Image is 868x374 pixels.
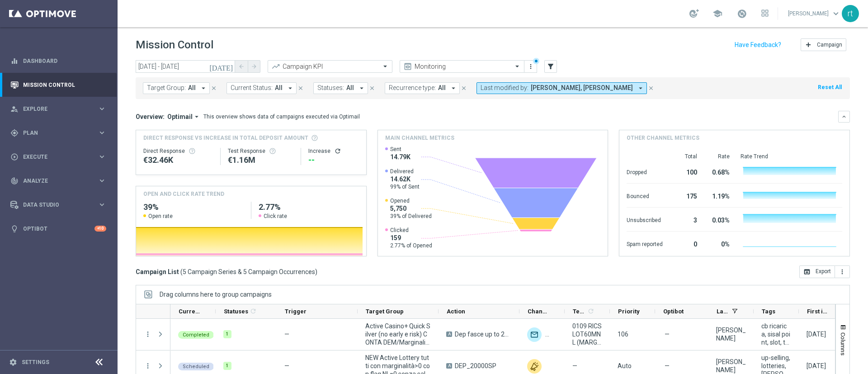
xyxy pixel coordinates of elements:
i: more_vert [144,362,152,370]
h4: Other channel metrics [627,134,699,142]
span: Calculate column [248,306,257,316]
div: +10 [94,226,106,232]
i: keyboard_arrow_right [98,104,106,113]
i: close [369,85,375,91]
i: track_changes [10,177,19,185]
input: Have Feedback? [735,42,781,48]
button: Last modified by: [PERSON_NAME], [PERSON_NAME] arrow_drop_down [476,82,647,94]
button: Mission Control [10,81,107,89]
i: arrow_drop_down [358,84,366,92]
span: First in Range [807,308,829,315]
a: Dashboard [23,49,106,73]
h1: Mission Control [136,38,213,52]
span: Optibot [663,308,684,315]
multiple-options-button: Export to CSV [799,268,850,275]
span: Explore [23,106,98,112]
i: more_vert [527,63,534,70]
a: Settings [22,360,49,365]
span: Direct Response VS Increase In Total Deposit Amount [143,134,308,142]
div: 0.68% [708,164,730,179]
div: marco Maccarrone [716,326,746,342]
span: 106 [618,331,628,338]
span: Auto [618,362,632,369]
span: Statuses: [317,84,344,92]
div: 0 [674,236,697,251]
a: [PERSON_NAME]keyboard_arrow_down [787,7,842,20]
div: Mission Control [10,73,106,97]
div: 1 [223,362,231,370]
button: Data Studio keyboard_arrow_right [10,201,107,208]
button: lightbulb Optibot +10 [10,225,107,232]
span: Target Group [366,308,404,315]
i: keyboard_arrow_right [98,152,106,161]
button: more_vert [526,61,535,72]
i: arrow_drop_down [449,84,458,92]
h4: Main channel metrics [385,134,454,142]
div: 100 [674,164,697,179]
span: Active Casino+ Quick Silver (no early e risk) CONTA DEM/Marginalità NEGATIVA <40 [365,322,431,346]
i: keyboard_arrow_down [841,114,847,120]
span: 0109 RICSLOT60MNL (MARG NEG MIN 40) 2025_09_01 [572,322,602,346]
span: 5 Campaign Series & 5 Campaign Occurrences [183,268,315,276]
span: 99% of Sent [390,183,420,190]
div: Data Studio [10,201,98,209]
div: Other [527,359,542,374]
i: more_vert [839,268,846,275]
span: — [572,362,577,370]
span: Calculate column [586,306,594,316]
span: Campaign [817,42,842,48]
img: Optimail [527,327,542,342]
button: close [647,83,655,93]
div: Explore [10,105,98,113]
i: [DATE] [209,62,234,71]
div: Unsubscribed [627,212,663,227]
i: keyboard_arrow_right [98,128,106,137]
span: Columns [840,332,847,355]
a: Mission Control [23,73,106,97]
a: Optibot [23,217,94,241]
span: Tags [762,308,775,315]
div: There are unsaved changes [533,58,539,64]
button: Current Status: All arrow_drop_down [226,82,297,94]
img: Other [545,327,560,342]
div: Spam reported [627,236,663,251]
span: Current Status [179,308,200,315]
i: filter_alt [547,62,555,71]
span: A [446,331,452,337]
span: Target Group: [147,84,186,92]
button: Statuses: All arrow_drop_down [313,82,368,94]
i: add [805,41,812,48]
span: Plan [23,130,98,136]
button: [DATE] [208,60,235,74]
span: keyboard_arrow_down [831,9,841,19]
span: Statuses [224,308,248,315]
button: arrow_back [235,60,248,73]
span: All [275,84,283,92]
div: 175 [674,188,697,203]
span: 5,750 [390,204,432,213]
span: [PERSON_NAME], [PERSON_NAME] [531,84,633,92]
button: person_search Explore keyboard_arrow_right [10,105,107,113]
span: — [284,331,289,338]
span: 159 [390,234,432,242]
i: refresh [334,147,341,155]
span: All [188,84,196,92]
span: Drag columns here to group campaigns [160,291,272,298]
button: track_changes Analyze keyboard_arrow_right [10,177,107,185]
div: Row Groups [160,291,272,298]
span: ( [180,268,183,276]
div: Press SPACE to select this row. [136,319,170,350]
div: 0% [708,236,730,251]
i: keyboard_arrow_right [98,176,106,185]
span: Delivered [390,168,420,175]
div: 1.19% [708,188,730,203]
h3: Campaign List [136,268,317,276]
div: -- [308,155,359,166]
input: Select date range [136,60,235,73]
button: Target Group: All arrow_drop_down [143,82,210,94]
i: keyboard_arrow_right [98,200,106,209]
